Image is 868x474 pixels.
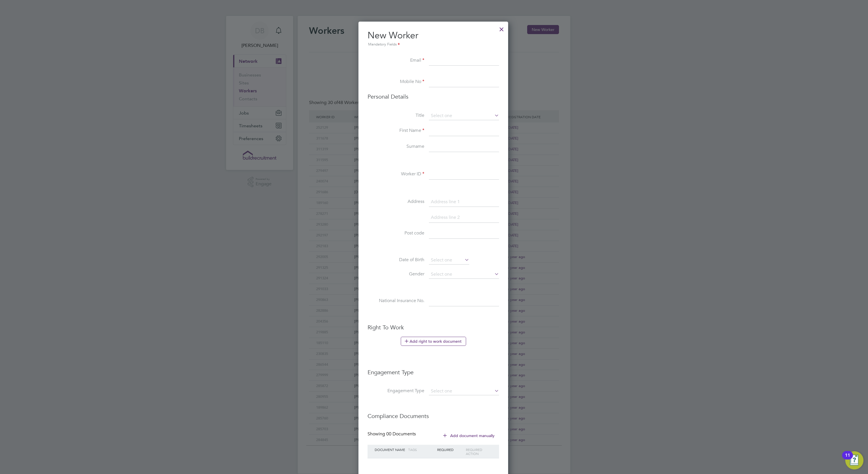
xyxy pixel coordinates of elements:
[429,270,499,279] input: Select one
[368,79,424,85] label: Mobile No
[368,388,424,394] label: Engagement Type
[368,298,424,304] label: National Insurance No.
[845,451,863,469] button: Open Resource Center, 11 new notifications
[407,445,436,454] div: Tags
[368,407,499,420] h3: Compliance Documents
[368,199,424,205] label: Address
[368,128,424,134] label: First Name
[368,30,499,48] h2: New Worker
[429,387,499,395] input: Select one
[373,445,407,454] div: Document Name
[368,324,499,331] h3: Right To Work
[368,93,499,100] h3: Personal Details
[439,431,499,440] button: Add document manually
[368,271,424,277] label: Gender
[436,445,465,454] div: Required
[368,171,424,177] label: Worker ID
[368,363,499,376] h3: Engagement Type
[845,455,850,463] div: 11
[368,57,424,63] label: Email
[429,213,499,223] input: Address line 2
[429,197,499,207] input: Address line 1
[368,144,424,149] label: Surname
[368,230,424,236] label: Post code
[464,445,493,458] div: Required Action
[368,431,417,437] div: Showing
[429,112,499,120] input: Select one
[368,257,424,263] label: Date of Birth
[368,41,499,48] div: Mandatory Fields
[401,337,466,346] button: Add right to work document
[429,256,469,265] input: Select one
[386,431,416,437] span: 00 Documents
[368,113,424,118] label: Title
